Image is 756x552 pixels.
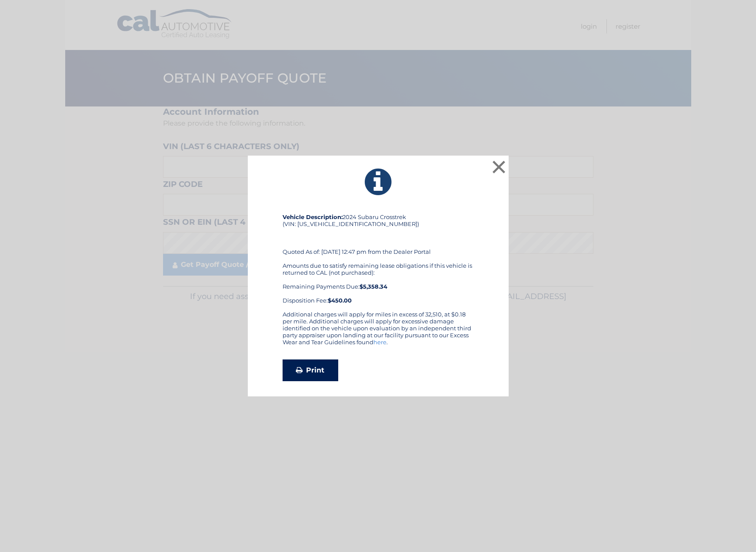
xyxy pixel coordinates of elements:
[360,283,387,290] b: $5,358.34
[283,213,343,220] strong: Vehicle Description:
[373,339,386,346] a: here
[283,213,474,311] div: 2024 Subaru Crosstrek (VIN: [US_VEHICLE_IDENTIFICATION_NUMBER]) Quoted As of: [DATE] 12:47 pm fro...
[283,262,474,304] div: Amounts due to satisfy remaining lease obligations if this vehicle is returned to CAL (not purcha...
[328,297,352,304] strong: $450.00
[490,158,508,176] button: ×
[283,359,338,381] a: Print
[283,311,474,352] div: Additional charges will apply for miles in excess of 32,510, at $0.18 per mile. Additional charge...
